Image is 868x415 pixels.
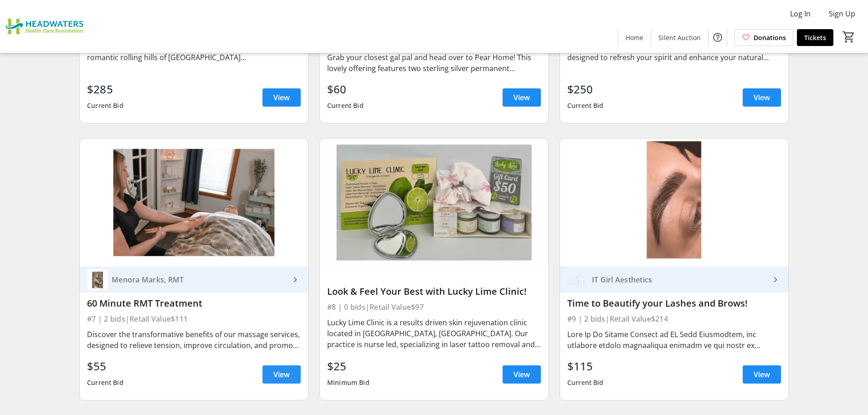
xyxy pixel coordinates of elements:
[87,298,301,309] div: 60 Minute RMT Treatment
[567,329,781,351] div: Lore Ip Do Sitame Consect ad EL Sedd Eiusmodtem, inc utlabore etdolo magnaaliqua enimadm ve qui n...
[87,269,108,290] img: Menora Marks, RMT
[804,33,826,42] span: Tickets
[618,29,651,46] a: Home
[567,97,604,114] div: Current Bid
[567,374,604,391] div: Current Bid
[5,4,87,49] img: Headwaters Health Care Foundation's Logo
[514,92,530,103] span: View
[327,358,370,374] div: $25
[87,358,123,374] div: $55
[87,97,123,114] div: Current Bid
[514,369,530,380] span: View
[567,81,604,97] div: $250
[743,365,781,384] a: View
[327,301,541,313] div: #8 | 0 bids | Retail Value $97
[87,374,123,391] div: Current Bid
[503,88,541,107] a: View
[754,33,786,42] span: Donations
[87,313,301,325] div: #7 | 2 bids | Retail Value $111
[754,92,770,103] span: View
[822,6,863,21] button: Sign Up
[327,317,541,350] div: Lucky Lime Clinic is a results driven skin rejuvenation clinic located in [GEOGRAPHIC_DATA], [GEO...
[841,29,857,45] button: Cart
[783,6,818,21] button: Log In
[327,97,364,114] div: Current Bid
[327,286,541,297] div: Look & Feel Your Best with Lucky Lime Clinic!
[327,374,370,391] div: Minimum Bid
[560,138,788,267] img: Time to Beautify your Lashes and Brows!
[567,358,604,374] div: $115
[709,28,727,46] button: Help
[588,275,770,284] div: IT Girl Aesthetics
[262,365,301,384] a: View
[108,275,290,284] div: Menora Marks, RMT
[320,138,548,267] img: Look & Feel Your Best with Lucky Lime Clinic!
[829,8,855,19] span: Sign Up
[273,369,290,380] span: View
[80,266,308,292] a: Menora Marks, RMTMenora Marks, RMT
[87,81,123,97] div: $285
[626,33,643,42] span: Home
[567,298,781,309] div: Time to Beautify your Lashes and Brows!
[327,52,541,74] div: Grab your closest gal pal and head over to Pear Home! This lovely offering features two sterling ...
[503,365,541,384] a: View
[797,29,833,46] a: Tickets
[262,88,301,107] a: View
[790,8,811,19] span: Log In
[87,329,301,351] div: Discover the transformative benefits of our massage services, designed to relieve tension, improv...
[658,33,701,42] span: Silent Auction
[560,266,788,292] a: IT Girl AestheticsIT Girl Aesthetics
[290,274,301,285] mat-icon: keyboard_arrow_right
[327,81,364,97] div: $60
[743,88,781,107] a: View
[273,92,290,103] span: View
[754,369,770,380] span: View
[651,29,708,46] a: Silent Auction
[734,29,793,46] a: Donations
[80,138,308,267] img: 60 Minute RMT Treatment
[567,269,588,290] img: IT Girl Aesthetics
[770,274,781,285] mat-icon: keyboard_arrow_right
[567,313,781,325] div: #9 | 2 bids | Retail Value $214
